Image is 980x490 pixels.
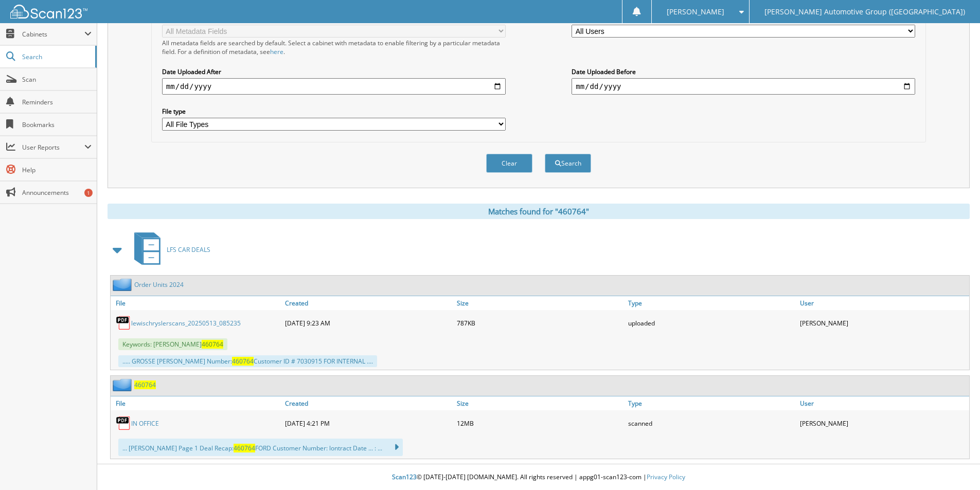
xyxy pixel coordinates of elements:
[116,415,131,431] img: PDF.png
[22,52,90,61] span: Search
[118,355,377,367] div: ..... GROSSE [PERSON_NAME] Number: Customer ID # 7030915 FOR INTERNAL ....
[626,313,797,333] div: uploaded
[131,419,159,428] a: IN OFFICE
[647,473,685,481] a: Privacy Policy
[84,189,93,197] div: 1
[626,413,797,433] div: scanned
[572,67,915,76] label: Date Uploaded Before
[454,313,626,333] div: 787KB
[454,396,626,410] a: Size
[162,67,506,76] label: Date Uploaded After
[116,315,131,331] img: PDF.png
[202,340,223,349] span: 460764
[97,465,980,490] div: © [DATE]-[DATE] [DOMAIN_NAME]. All rights reserved | appg01-scan123-com |
[113,378,134,391] img: folder2.png
[162,78,506,95] input: start
[162,107,506,116] label: File type
[113,278,134,291] img: folder2.png
[486,154,532,173] button: Clear
[626,296,797,310] a: Type
[234,444,255,452] span: 460764
[626,396,797,410] a: Type
[454,413,626,433] div: 12MB
[134,280,184,289] a: Order Units 2024
[162,39,506,56] div: All metadata fields are searched by default. Select a cabinet with metadata to enable filtering b...
[797,296,969,310] a: User
[797,413,969,433] div: [PERSON_NAME]
[111,396,282,410] a: File
[545,154,591,173] button: Search
[232,357,254,366] span: 460764
[22,188,92,197] span: Announcements
[118,338,227,350] span: Keywords: [PERSON_NAME]
[270,47,283,56] a: here
[22,75,92,84] span: Scan
[167,245,210,254] span: LFS CAR DEALS
[128,229,210,270] a: LFS CAR DEALS
[797,313,969,333] div: [PERSON_NAME]
[22,143,84,152] span: User Reports
[10,5,87,19] img: scan123-logo-white.svg
[282,413,454,433] div: [DATE] 4:21 PM
[667,9,724,15] span: [PERSON_NAME]
[282,313,454,333] div: [DATE] 9:23 AM
[22,120,92,129] span: Bookmarks
[111,296,282,310] a: File
[572,78,915,95] input: end
[22,98,92,106] span: Reminders
[22,166,92,174] span: Help
[392,473,417,481] span: Scan123
[454,296,626,310] a: Size
[134,380,156,389] a: 460764
[118,439,403,456] div: ... [PERSON_NAME] Page 1 Deal Recap: FORD Customer Number: lontract Date ... : ...
[282,296,454,310] a: Created
[22,30,84,39] span: Cabinets
[131,319,241,328] a: lewischryslerscans_20250513_085235
[108,204,970,219] div: Matches found for "460764"
[764,9,965,15] span: [PERSON_NAME] Automotive Group ([GEOGRAPHIC_DATA])
[797,396,969,410] a: User
[282,396,454,410] a: Created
